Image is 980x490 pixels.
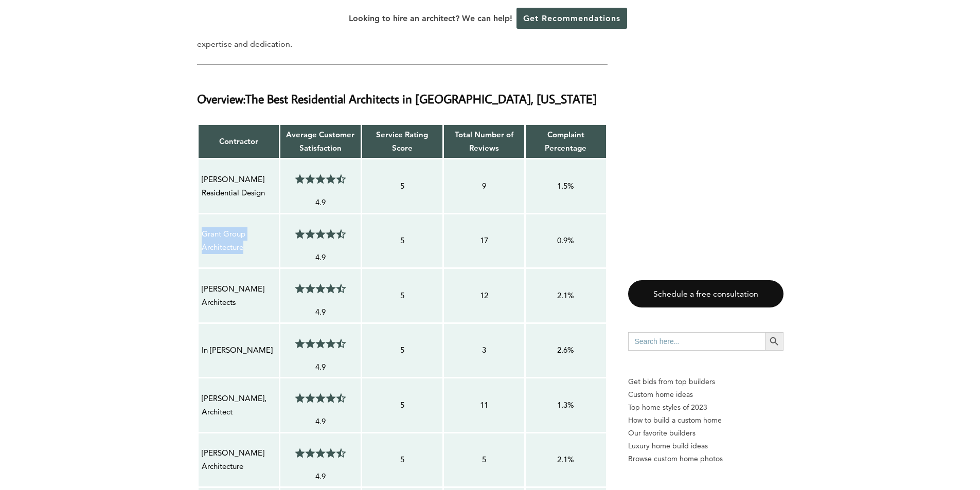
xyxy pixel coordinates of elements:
[365,289,439,302] p: 5
[769,336,780,347] svg: Search
[365,343,439,357] p: 5
[365,179,439,193] p: 5
[447,398,521,412] p: 11
[545,130,586,153] strong: Complaint Percentage
[628,375,783,388] p: Get bids from top builders
[628,414,783,427] a: How to build a custom home
[376,130,428,153] strong: Service Rating Score
[202,343,276,357] p: In [PERSON_NAME]
[286,130,354,153] strong: Average Customer Satisfaction
[447,289,521,302] p: 12
[447,343,521,357] p: 3
[202,173,276,200] p: [PERSON_NAME] Residential Design
[529,289,603,302] p: 2.1%
[202,446,276,474] p: [PERSON_NAME] Architecture
[529,179,603,193] p: 1.5%
[628,440,783,452] a: Luxury home build ideas
[447,234,521,247] p: 17
[782,416,968,478] iframe: Drift Widget Chat Controller
[628,401,783,414] a: Top home styles of 2023
[529,343,603,357] p: 2.6%
[283,415,358,428] p: 4.9
[628,332,765,351] input: Search here...
[628,280,783,307] a: Schedule a free consultation
[365,453,439,466] p: 5
[529,234,603,247] p: 0.9%
[529,453,603,466] p: 2.1%
[628,452,783,465] a: Browse custom home photos
[365,234,439,247] p: 5
[283,360,358,374] p: 4.9
[628,427,783,440] a: Our favorite builders
[283,305,358,319] p: 4.9
[529,398,603,412] p: 1.3%
[245,90,597,106] strong: The Best Residential Architects in [GEOGRAPHIC_DATA], [US_STATE]
[365,398,439,412] p: 5
[455,130,513,153] strong: Total Number of Reviews
[202,227,276,255] p: Grant Group Architecture
[219,136,258,146] strong: Contractor
[197,77,608,108] h3: Overview:
[202,392,276,419] p: [PERSON_NAME], Architect
[447,179,521,193] p: 9
[516,8,627,29] a: Get Recommendations
[283,251,358,264] p: 4.9
[628,388,783,401] a: Custom home ideas
[283,470,358,483] p: 4.9
[447,453,521,466] p: 5
[283,196,358,209] p: 4.9
[202,282,276,310] p: [PERSON_NAME] Architects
